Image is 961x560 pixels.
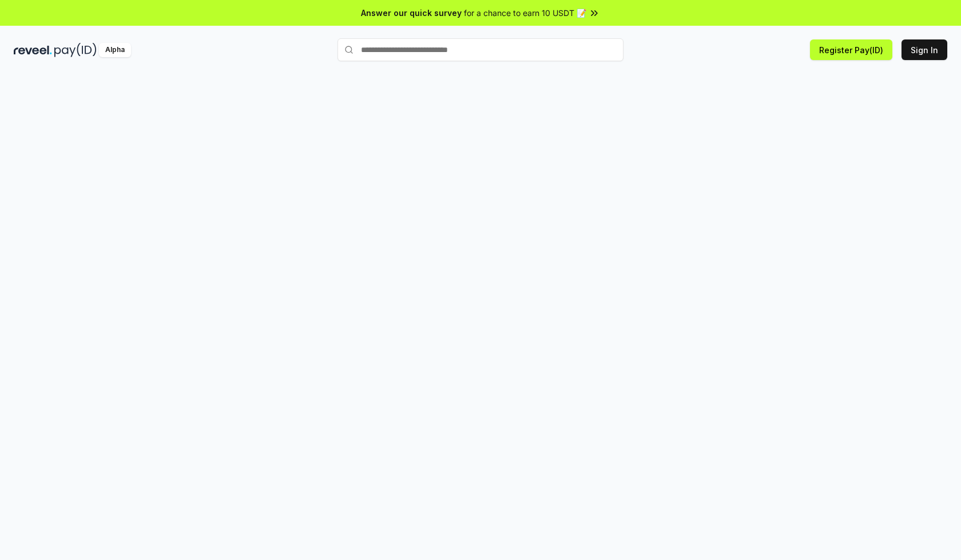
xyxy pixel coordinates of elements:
[99,43,131,57] div: Alpha
[361,7,462,19] span: Answer our quick survey
[902,39,947,60] button: Sign In
[14,43,52,57] img: reveel_dark
[54,43,97,57] img: pay_id
[810,39,892,60] button: Register Pay(ID)
[464,7,586,19] span: for a chance to earn 10 USDT 📝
